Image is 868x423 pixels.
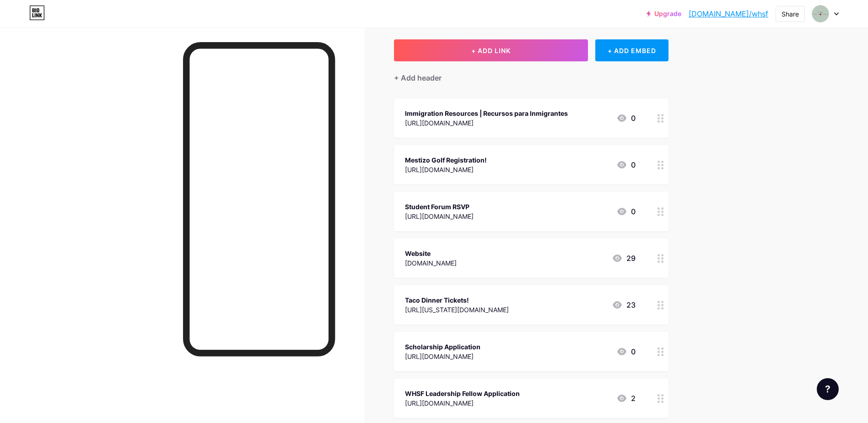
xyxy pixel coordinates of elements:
div: [URL][DOMAIN_NAME] [405,118,568,128]
div: Taco Dinner Tickets! [405,295,509,305]
div: 29 [612,253,636,264]
img: whsf [812,5,829,22]
a: Upgrade [647,10,681,17]
div: Scholarship Application [405,342,480,352]
div: [URL][DOMAIN_NAME] [405,398,520,408]
div: 0 [616,206,636,217]
div: [URL][US_STATE][DOMAIN_NAME] [405,305,509,315]
div: Immigration Resources | Recursos para Inmigrantes [405,108,568,118]
div: + ADD EMBED [595,39,668,61]
div: [DOMAIN_NAME] [405,258,457,268]
div: [URL][DOMAIN_NAME] [405,211,474,221]
span: + ADD LINK [471,47,511,54]
div: + Add header [394,72,442,83]
div: 0 [616,159,636,170]
div: Student Forum RSVP [405,202,474,211]
div: [URL][DOMAIN_NAME] [405,352,480,361]
div: 2 [616,393,636,404]
div: 0 [616,346,636,357]
div: 23 [612,299,636,310]
div: WHSF Leadership Fellow Application [405,389,520,398]
a: [DOMAIN_NAME]/whsf [689,8,768,19]
div: [URL][DOMAIN_NAME] [405,165,487,174]
div: 0 [616,113,636,124]
div: Website [405,249,457,258]
div: Mestizo Golf Registration! [405,155,487,165]
button: + ADD LINK [394,39,588,61]
div: Share [782,9,799,19]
